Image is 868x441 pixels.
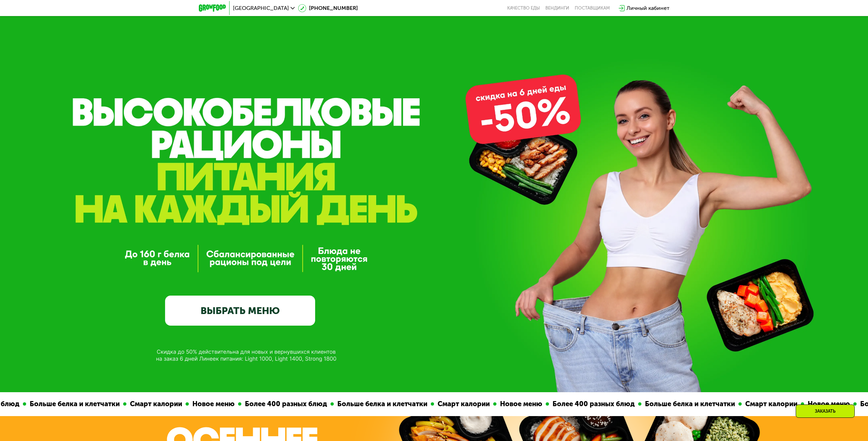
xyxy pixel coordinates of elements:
div: Смарт калории [738,399,797,409]
div: Заказать [796,404,855,418]
div: Новое меню [186,399,235,409]
div: Больше белка и клетчатки [638,399,735,409]
div: Больше белка и клетчатки [330,399,427,409]
a: Качество еды [507,5,540,11]
a: ВЫБРАТЬ МЕНЮ [165,296,315,326]
div: Личный кабинет [627,4,670,12]
div: Более 400 разных блюд [238,399,327,409]
span: [GEOGRAPHIC_DATA] [233,5,289,11]
div: Новое меню [493,399,542,409]
a: Вендинги [545,5,569,11]
div: Смарт калории [431,399,490,409]
div: поставщикам [575,5,610,11]
div: Более 400 разных блюд [546,399,635,409]
div: Смарт калории [123,399,182,409]
a: [PHONE_NUMBER] [298,4,358,12]
div: Больше белка и клетчатки [23,399,120,409]
div: Новое меню [801,399,850,409]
